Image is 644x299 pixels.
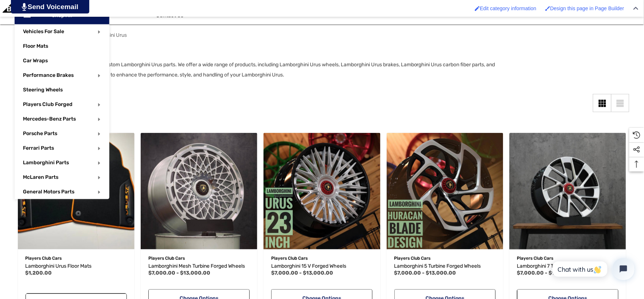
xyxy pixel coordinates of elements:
p: Players Club Cars [26,253,127,263]
span: $1,200.00 [26,270,52,276]
a: Lamborghini 15 V Forged Wheels,Price range from $7,000.00 to $13,000.00 [271,262,372,271]
svg: Recently Viewed [633,131,640,139]
a: Steering Wheels [23,83,109,97]
span: General Motors Parts [23,189,74,197]
span: Mercedes-Benz Parts [23,116,76,124]
span: Lamborghini Parts [23,160,69,168]
span: Lamborghini 7 Turbine Forged Wheels [517,263,604,269]
a: Grid View [593,94,611,112]
a: Design this page in Page Builder [542,2,628,15]
img: Lamborghini Mesh Turbine Forged Wheels [141,133,257,249]
a: McLaren Parts [23,174,58,180]
a: Lamborghini Urus Floor Mats,$1,200.00 [26,262,127,271]
svg: Top [629,161,644,168]
img: PjwhLS0gR2VuZXJhdG9yOiBHcmF2aXQuaW8gLS0+PHN2ZyB4bWxucz0iaHR0cDovL3d3dy53My5vcmcvMjAwMC9zdmciIHhtb... [22,3,27,11]
span: Car Wraps [23,58,48,66]
span: McLaren Parts [23,174,58,182]
span: Lamborghini 15 V Forged Wheels [271,263,346,269]
a: Lamborghini Parts [23,160,69,166]
nav: Breadcrumb [15,29,629,42]
span: $7,000.00 - $13,000.00 [148,270,210,276]
a: Players Club Forged [23,101,73,107]
p: Players Club Cars [517,253,618,263]
a: Porsche Parts [23,130,57,137]
p: Players Club Cars [394,253,496,263]
span: $7,000.00 - $13,000.00 [394,270,456,276]
a: Performance Brakes [23,72,74,78]
a: Ferrari Parts [23,145,54,151]
span: $7,000.00 - $13,000.00 [517,270,579,276]
p: Players Club Cars [148,253,250,263]
a: Lamborghini 5 Turbine Forged Wheels,Price range from $7,000.00 to $13,000.00 [394,262,496,271]
a: General Motors Parts [23,189,74,195]
span: Edit category information [480,5,536,11]
a: Lamborghini Mesh Turbine Forged Wheels,Price range from $7,000.00 to $13,000.00 [141,133,257,249]
a: Car Wraps [23,54,109,68]
a: Mercedes-Benz Parts [23,116,76,122]
a: Floor Mats [23,39,109,54]
a: Lamborghini 5 Turbine Forged Wheels,Price range from $7,000.00 to $13,000.00 [387,133,503,249]
img: Lamborghini 7 Turbine Forged Wheels [510,133,626,249]
a: Lamborghini Mesh Turbine Forged Wheels,Price range from $7,000.00 to $13,000.00 [148,262,250,271]
a: Edit category information [471,2,540,15]
p: Players Club Cars [271,253,372,263]
span: Steering Wheels [23,87,63,95]
a: List View [611,94,629,112]
a: Vehicles For Sale [23,28,64,35]
h1: Lamborghini Urus [15,42,509,55]
svg: Social Media [633,146,640,153]
span: Vehicles For Sale [23,28,64,36]
a: Lamborghini 15 V Forged Wheels,Price range from $7,000.00 to $13,000.00 [264,133,380,249]
p: Players Club is the leading provider of custom Lamborghini Urus parts. We offer a wide range of p... [15,60,509,80]
span: Design this page in Page Builder [550,5,624,11]
span: Floor Mats [23,43,48,51]
span: Lamborghini 5 Turbine Forged Wheels [394,263,481,269]
img: Lamborghini 15 V Forged 2-Piece Wheels [264,133,380,249]
span: Players Club Forged [23,101,73,109]
span: $7,000.00 - $13,000.00 [271,270,333,276]
span: Ferrari Parts [23,145,54,153]
iframe: Tidio Chat [545,252,641,286]
span: Lamborghini Urus Floor Mats [26,263,92,269]
span: Porsche Parts [23,130,57,138]
span: Performance Brakes [23,72,74,80]
a: Lamborghini 7 Turbine Forged Wheels,Price range from $7,000.00 to $13,000.00 [510,133,626,249]
span: Lamborghini Mesh Turbine Forged Wheels [148,263,245,269]
img: Lamborghini 5 Turbine Forged Wheels [387,133,503,249]
a: Lamborghini 7 Turbine Forged Wheels,Price range from $7,000.00 to $13,000.00 [517,262,618,271]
